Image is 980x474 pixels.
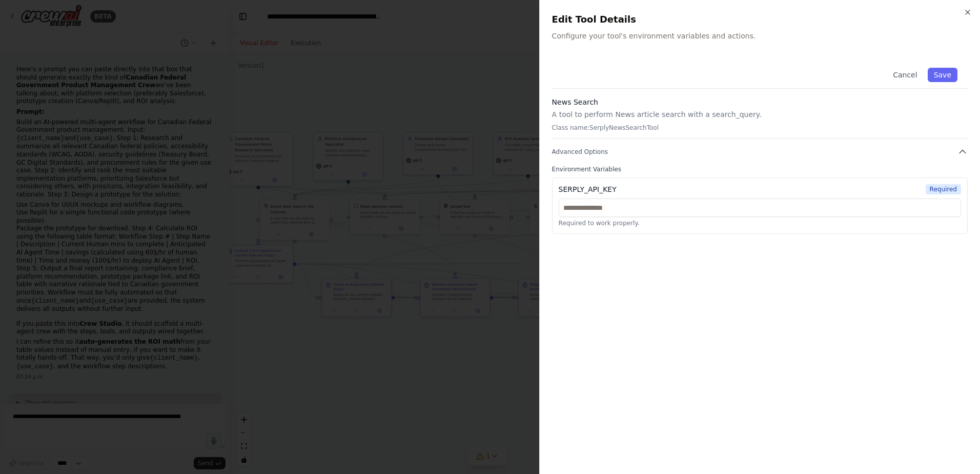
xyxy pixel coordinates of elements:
[559,219,961,227] p: Required to work properly.
[552,124,968,132] p: Class name: SerplyNewsSearchTool
[552,165,968,173] label: Environment Variables
[552,148,608,156] span: Advanced Options
[928,68,957,82] button: Save
[887,68,923,82] button: Cancel
[559,184,617,194] div: SERPLY_API_KEY
[552,12,968,27] h2: Edit Tool Details
[552,97,968,107] h3: News Search
[552,109,968,120] p: A tool to perform News article search with a search_query.
[552,31,968,41] p: Configure your tool's environment variables and actions.
[926,184,961,194] span: Required
[552,147,968,157] button: Advanced Options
